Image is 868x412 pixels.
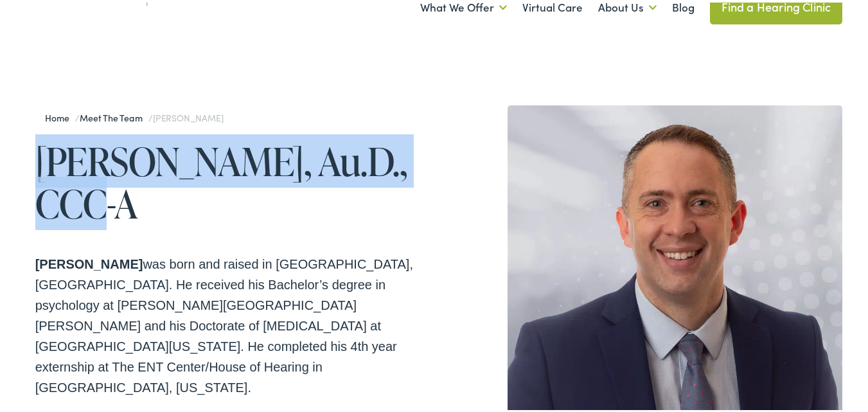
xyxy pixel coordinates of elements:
strong: [PERSON_NAME] [35,255,143,269]
span: [PERSON_NAME] [153,109,223,121]
a: Meet the Team [80,109,148,121]
a: Home [45,109,75,121]
h1: [PERSON_NAME], Au.D., CCC-A [35,138,439,222]
p: was born and raised in [GEOGRAPHIC_DATA], [GEOGRAPHIC_DATA]. He received his Bachelor’s degree in... [35,251,439,395]
span: / / [45,109,223,121]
